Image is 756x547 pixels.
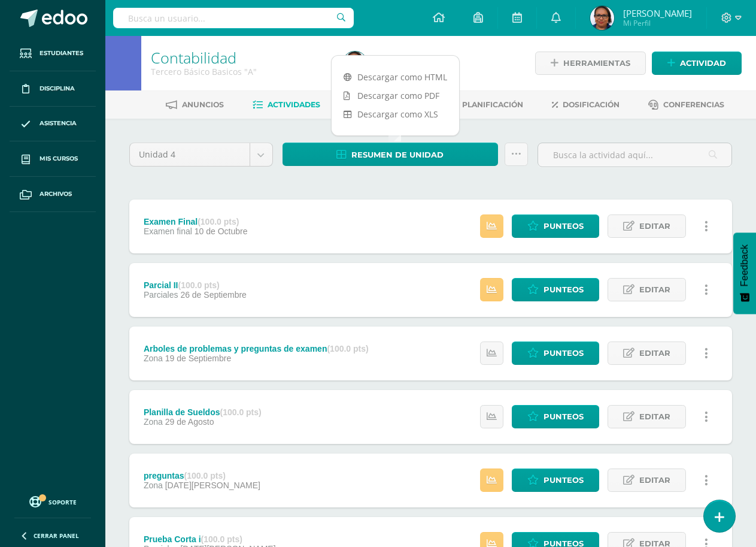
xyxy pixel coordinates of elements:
[165,417,214,427] span: 29 de Agosto
[563,100,620,109] span: Dosificación
[201,534,242,544] strong: (100.0 pts)
[144,280,247,290] div: Parcial II
[151,47,236,68] a: Contabilidad
[34,531,79,540] span: Cerrar panel
[450,95,523,114] a: Planificación
[623,18,692,28] span: Mi Perfil
[652,52,742,75] a: Actividad
[40,119,77,128] span: Asistencia
[544,406,584,428] span: Punteos
[165,480,260,490] span: [DATE][PERSON_NAME]
[268,100,320,109] span: Actividades
[40,49,83,58] span: Estudiantes
[332,105,459,123] a: Descargar como XLS
[512,469,599,492] a: Punteos
[40,154,78,164] span: Mis cursos
[351,144,444,166] span: Resumen de unidad
[327,344,368,353] strong: (100.0 pts)
[639,279,670,301] span: Editar
[144,217,248,226] div: Examen Final
[139,143,241,166] span: Unidad 4
[512,405,599,428] a: Punteos
[512,278,599,301] a: Punteos
[648,95,724,114] a: Conferencias
[343,52,367,75] img: 0db91d0802713074fb0c9de2dd01ee27.png
[165,353,232,363] span: 19 de Septiembre
[544,469,584,491] span: Punteos
[332,86,459,105] a: Descargar como PDF
[544,279,584,301] span: Punteos
[151,66,329,77] div: Tercero Básico Basicos 'A'
[166,95,224,114] a: Anuncios
[144,534,276,544] div: Prueba Corta i
[283,143,498,166] a: Resumen de unidad
[144,226,192,236] span: Examen final
[130,143,272,166] a: Unidad 4
[535,52,646,75] a: Herramientas
[639,342,670,364] span: Editar
[552,95,620,114] a: Dosificación
[144,480,163,490] span: Zona
[590,6,614,30] img: 0db91d0802713074fb0c9de2dd01ee27.png
[639,469,670,491] span: Editar
[184,471,226,480] strong: (100.0 pts)
[10,71,96,107] a: Disciplina
[253,95,320,114] a: Actividades
[144,353,163,363] span: Zona
[220,407,261,417] strong: (100.0 pts)
[40,84,75,93] span: Disciplina
[512,342,599,365] a: Punteos
[639,406,670,428] span: Editar
[10,177,96,212] a: Archivos
[639,215,670,237] span: Editar
[144,471,260,480] div: preguntas
[144,344,369,353] div: Arboles de problemas y preguntas de examen
[14,493,91,509] a: Soporte
[512,214,599,238] a: Punteos
[563,52,630,74] span: Herramientas
[144,417,163,427] span: Zona
[178,280,219,290] strong: (100.0 pts)
[332,68,459,86] a: Descargar como HTML
[180,290,247,300] span: 26 de Septiembre
[544,342,584,364] span: Punteos
[40,189,72,199] span: Archivos
[182,100,224,109] span: Anuncios
[10,141,96,177] a: Mis cursos
[538,143,731,167] input: Busca la actividad aquí...
[10,36,96,71] a: Estudiantes
[48,498,77,506] span: Soporte
[739,244,750,286] span: Feedback
[144,407,262,417] div: Planilla de Sueldos
[462,100,523,109] span: Planificación
[544,215,584,237] span: Punteos
[144,290,178,300] span: Parciales
[198,217,239,226] strong: (100.0 pts)
[733,232,756,314] button: Feedback - Mostrar encuesta
[663,100,724,109] span: Conferencias
[680,52,726,74] span: Actividad
[151,49,329,66] h1: Contabilidad
[195,226,248,236] span: 10 de Octubre
[623,7,692,19] span: [PERSON_NAME]
[10,107,96,142] a: Asistencia
[113,8,354,28] input: Busca un usuario...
